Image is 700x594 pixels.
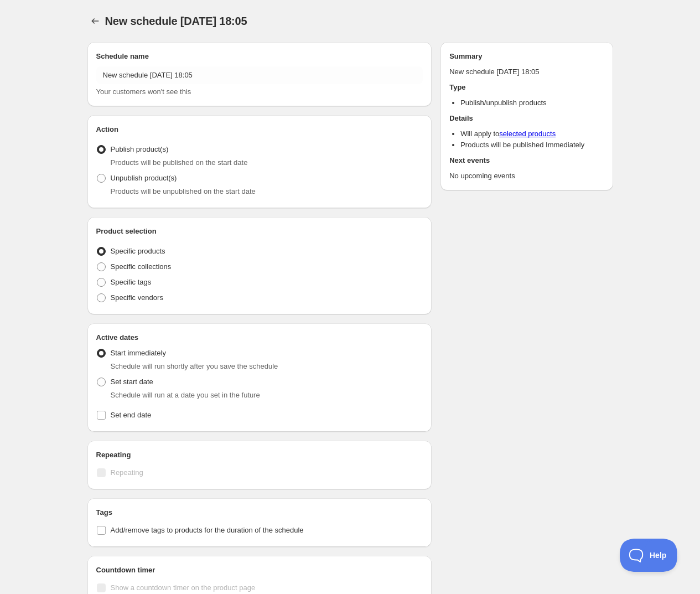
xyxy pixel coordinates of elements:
span: Set start date [111,378,153,386]
span: Specific products [111,247,165,255]
h2: Summary [449,51,604,62]
h2: Action [96,124,423,135]
span: Set end date [111,411,152,419]
h2: Repeating [96,450,423,461]
li: Publish/unpublish products [460,97,604,109]
span: Unpublish product(s) [111,174,177,182]
button: Schedules [87,13,103,29]
span: Schedule will run at a date you set in the future [111,391,260,399]
h2: Type [449,82,604,93]
h2: Schedule name [96,51,423,62]
iframe: Toggle Customer Support [620,539,678,572]
span: Your customers won't see this [96,87,191,96]
h2: Active dates [96,332,423,343]
span: Products will be unpublished on the start date [111,187,256,195]
span: Specific collections [111,262,172,271]
h2: Next events [449,155,604,166]
span: Publish product(s) [111,145,169,153]
span: Specific vendors [111,293,163,302]
span: Start immediately [111,349,166,357]
span: Products will be published on the start date [111,158,248,167]
span: Specific tags [111,278,152,286]
span: New schedule [DATE] 18:05 [105,15,247,27]
a: selected products [499,130,556,138]
p: New schedule [DATE] 18:05 [449,66,604,78]
h2: Tags [96,507,423,518]
span: Show a countdown timer on the product page [111,583,256,592]
p: No upcoming events [449,171,604,182]
span: Repeating [111,468,143,477]
span: Add/remove tags to products for the duration of the schedule [111,526,304,534]
h2: Details [449,113,604,124]
span: Schedule will run shortly after you save the schedule [111,362,278,370]
h2: Product selection [96,226,423,237]
li: Will apply to [460,128,604,140]
h2: Countdown timer [96,565,423,576]
li: Products will be published Immediately [460,140,604,151]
